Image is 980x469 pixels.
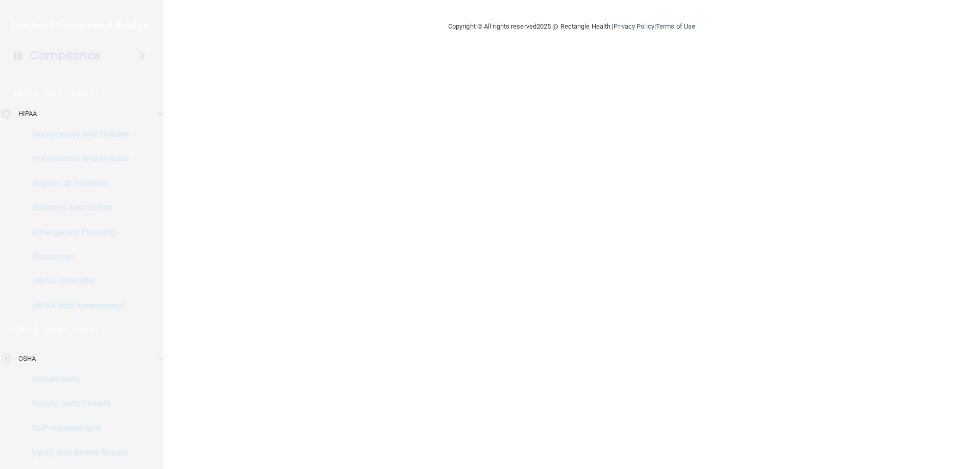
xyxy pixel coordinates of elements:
p: Self-Assessment [7,423,146,433]
p: OSHA [18,353,36,365]
p: Report an Incident [7,178,146,188]
p: Injury and Illness Report [7,448,146,458]
p: HIPAA [18,108,37,120]
p: Business Associates [7,203,146,213]
p: Learn More! [44,324,99,336]
h4: Compliance [30,48,101,63]
p: Emergency Planning [7,227,146,237]
p: Learn More! [45,87,99,100]
p: HIPAA [14,87,40,100]
p: Documents and Policies [7,154,146,164]
a: Privacy Policy [614,22,654,30]
img: PMB logo [12,16,151,36]
p: Resources [7,252,146,262]
p: Safety Data Sheets [7,399,146,409]
p: HIPAA Risk Assessment [7,301,146,311]
div: Copyright © All rights reserved 2025 @ Rectangle Health | | [385,10,758,43]
p: Documents and Policies [7,129,146,139]
a: Terms of Use [656,22,695,30]
p: HIPAA Checklist [7,276,146,286]
p: Documents [7,374,146,384]
p: OSHA [14,324,39,336]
